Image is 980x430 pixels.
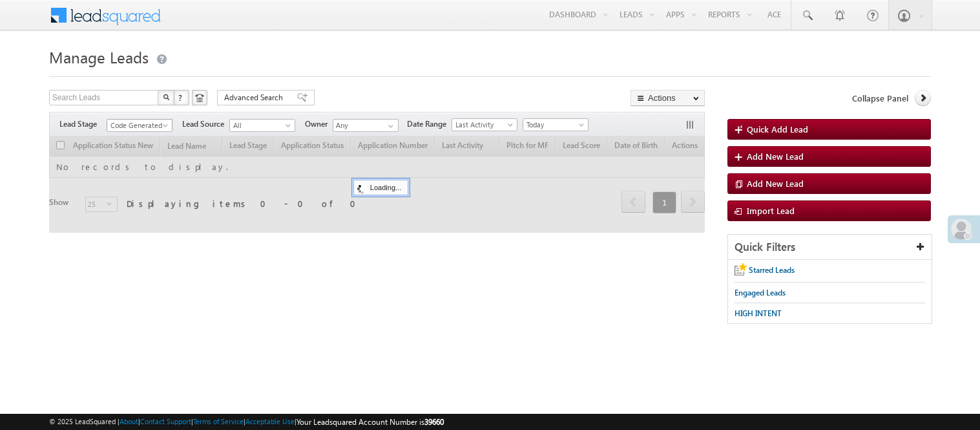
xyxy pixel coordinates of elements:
a: All [229,119,295,132]
span: HIGH INTENT [735,308,782,318]
button: Actions [631,90,705,106]
span: Starred Leads [749,265,795,275]
button: ? [174,90,189,105]
span: Code Generated [107,120,169,131]
a: Today [523,118,589,131]
span: Import Lead [747,205,795,216]
div: Quick Filters [728,235,932,260]
a: Code Generated [107,119,172,132]
a: Last Activity [452,118,517,131]
span: Last Activity [452,119,514,131]
a: Show All Items [381,120,397,133]
a: Terms of Service [193,417,244,425]
div: Loading... [353,180,408,195]
span: Quick Add Lead [747,124,808,134]
span: Lead Stage [59,118,107,130]
span: 39660 [424,417,444,427]
span: © 2025 LeadSquared | | | | | [49,416,444,428]
img: Search [163,94,169,100]
span: Owner [305,118,333,130]
span: ? [178,92,184,103]
span: All [230,120,291,131]
span: Engaged Leads [735,288,786,297]
span: Collapse Panel [852,92,908,104]
span: Your Leadsquared Account Number is [297,417,444,427]
span: Lead Source [182,118,229,130]
a: Contact Support [140,417,191,425]
span: Add New Lead [747,178,804,189]
span: Advanced Search [224,92,287,103]
span: Add New Lead [747,151,804,162]
a: About [120,417,138,425]
span: Manage Leads [49,47,149,67]
a: Acceptable Use [245,417,295,425]
span: Today [523,119,585,131]
input: Type to Search [333,119,399,132]
span: Date Range [407,118,452,130]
